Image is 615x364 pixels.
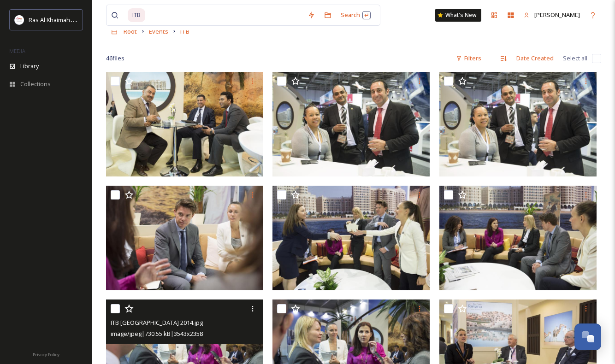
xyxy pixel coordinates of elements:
[180,27,189,35] span: ITB
[33,348,59,359] a: Privacy Policy
[439,72,597,176] img: ITB Berlin 2014.jpg
[534,11,580,19] span: [PERSON_NAME]
[272,186,430,290] img: ITB Berlin 2014.jpg
[451,49,486,67] div: Filters
[563,54,587,63] span: Select all
[20,62,39,70] span: Library
[15,15,24,24] img: Logo_RAKTDA_RGB-01.png
[124,26,137,37] a: Root
[106,54,124,63] span: 46 file s
[272,72,430,176] img: ITB Berlin 2014.jpg
[29,15,159,24] span: Ras Al Khaimah Tourism Development Authority
[124,27,137,35] span: Root
[574,323,601,350] button: Open Chat
[336,6,375,24] div: Search
[435,9,481,22] a: What's New
[149,26,168,37] a: Events
[9,47,25,54] span: MEDIA
[111,318,203,327] span: ITB [GEOGRAPHIC_DATA] 2014.jpg
[519,6,585,24] a: [PERSON_NAME]
[180,26,189,37] a: ITB
[439,186,597,290] img: ITB Berlin 2014.jpg
[20,80,51,88] span: Collections
[149,27,168,35] span: Events
[106,186,263,290] img: ITB Berlin 2014.jpg
[111,329,203,338] span: image/jpeg | 730.55 kB | 3543 x 2358
[106,72,263,176] img: ITB Berlin 2014.jpg
[128,8,145,22] span: ITB
[33,352,59,358] span: Privacy Policy
[512,49,558,67] div: Date Created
